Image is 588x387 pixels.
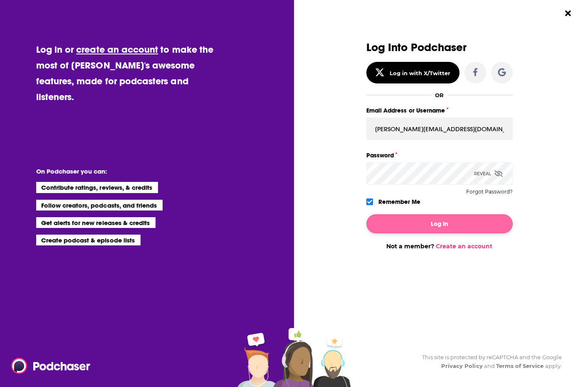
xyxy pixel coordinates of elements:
[36,182,158,193] li: Contribute ratings, reviews, & credits
[36,217,156,228] li: Get alerts for new releases & credits
[36,235,141,245] li: Create podcast & episode lists
[36,200,163,211] li: Follow creators, podcasts, and friends
[366,214,513,233] button: Log In
[466,189,513,195] button: Forgot Password?
[11,358,91,374] img: Podchaser - Follow, Share and Rate Podcasts
[390,70,451,76] div: Log in with X/Twitter
[435,92,444,98] div: OR
[11,358,84,374] a: Podchaser - Follow, Share and Rate Podcasts
[415,353,562,370] div: This site is protected by reCAPTCHA and the Google and apply.
[76,44,158,55] a: create an account
[366,105,513,116] label: Email Address or Username
[366,150,513,161] label: Password
[366,62,460,83] button: Log in with X/Twitter
[474,162,503,185] div: Reveal
[441,363,483,369] a: Privacy Policy
[366,42,513,54] h3: Log Into Podchaser
[560,5,576,21] button: Close Button
[36,167,203,175] li: On Podchaser you can:
[436,242,492,250] a: Create an account
[366,242,513,250] div: Not a member?
[378,196,420,207] label: Remember Me
[496,363,544,369] a: Terms of Service
[366,118,513,140] input: Email Address or Username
